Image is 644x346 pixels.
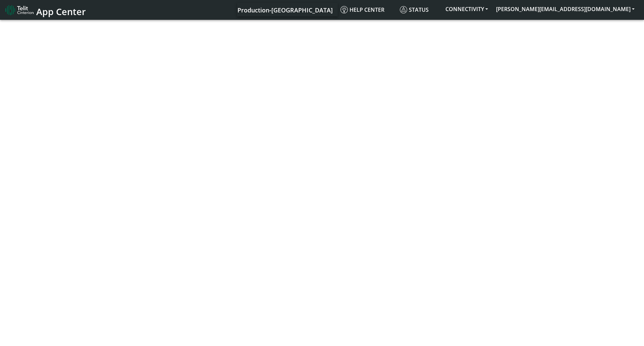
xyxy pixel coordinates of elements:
button: CONNECTIVITY [441,3,492,15]
a: Help center [338,3,397,16]
img: knowledge.svg [340,6,348,13]
span: Status [400,6,429,13]
a: Your current platform instance [237,3,332,16]
img: status.svg [400,6,407,13]
span: Production-[GEOGRAPHIC_DATA] [237,6,333,14]
img: logo-telit-cinterion-gw-new.png [5,5,34,15]
button: [PERSON_NAME][EMAIL_ADDRESS][DOMAIN_NAME] [492,3,639,15]
a: Status [397,3,441,16]
span: App Center [36,5,86,18]
span: Help center [340,6,384,13]
a: App Center [5,3,85,17]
